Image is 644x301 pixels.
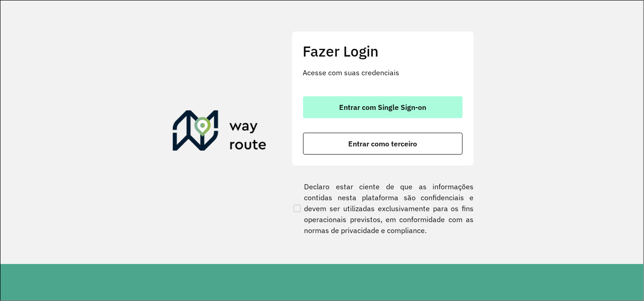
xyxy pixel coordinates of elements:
h2: Fazer Login [303,42,463,60]
font: Entrar como terceiro [348,139,417,148]
p: Acesse com suas credenciais [303,67,463,78]
button: botão [303,133,463,155]
font: Declaro estar ciente de que as informações contidas nesta plataforma são confidenciais e devem se... [304,181,474,236]
font: Entrar com Single Sign-on [339,103,426,112]
img: Roteirizador AmbevTech [173,110,267,154]
button: botão [303,96,463,118]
